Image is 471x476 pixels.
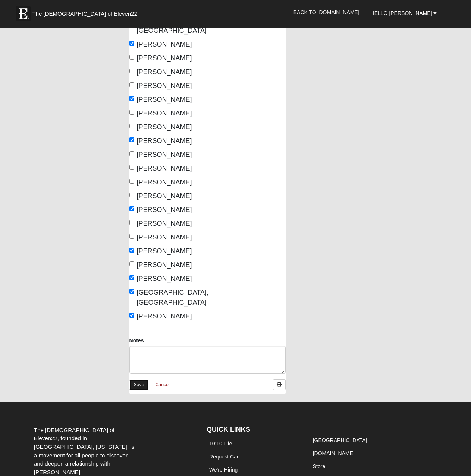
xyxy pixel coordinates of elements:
span: [PERSON_NAME] [137,247,192,255]
input: [PERSON_NAME] [129,234,134,239]
input: [PERSON_NAME] [129,248,134,253]
a: Back to [DOMAIN_NAME] [288,3,365,22]
input: [PERSON_NAME] [129,151,134,156]
input: [PERSON_NAME] [129,313,134,318]
a: [GEOGRAPHIC_DATA] [313,437,367,443]
span: [PERSON_NAME] [137,165,192,172]
span: [PERSON_NAME] [137,312,192,320]
input: [PERSON_NAME] [129,124,134,128]
span: [PERSON_NAME] [137,41,192,48]
input: [PERSON_NAME] [129,275,134,280]
span: [GEOGRAPHIC_DATA], [GEOGRAPHIC_DATA] [137,289,208,306]
input: [PERSON_NAME] [129,69,134,73]
a: Cancel [150,379,174,391]
a: The [DEMOGRAPHIC_DATA] of Eleven22 [12,3,161,21]
span: [PERSON_NAME] [137,110,192,117]
input: [PERSON_NAME] [129,165,134,170]
span: [PERSON_NAME] [137,261,192,269]
span: [PERSON_NAME] [137,68,192,76]
input: [PERSON_NAME] [129,193,134,197]
input: [PERSON_NAME] [129,137,134,142]
span: [PERSON_NAME] [137,54,192,62]
a: 10:10 Life [209,441,232,447]
a: Hello [PERSON_NAME] [365,4,443,22]
h4: QUICK LINKS [207,426,299,434]
input: [PERSON_NAME] [129,261,134,266]
a: [DOMAIN_NAME] [313,450,355,456]
span: [PERSON_NAME] [137,220,192,227]
span: [PERSON_NAME] [137,275,192,282]
input: [PERSON_NAME] [129,220,134,225]
span: Hello [PERSON_NAME] [371,10,432,16]
span: [PERSON_NAME] [137,96,192,103]
label: Notes [129,337,144,344]
span: [PERSON_NAME] [137,137,192,145]
span: [PERSON_NAME] [137,178,192,186]
input: [GEOGRAPHIC_DATA], [GEOGRAPHIC_DATA] [129,289,134,294]
input: [PERSON_NAME] [129,179,134,184]
span: [PERSON_NAME] [137,192,192,200]
a: Print Attendance Roster [273,379,286,390]
span: [PERSON_NAME] [137,206,192,213]
span: The [DEMOGRAPHIC_DATA] of Eleven22 [32,10,137,18]
a: Request Care [209,454,241,460]
span: [PERSON_NAME] [137,82,192,89]
a: Save [129,380,149,390]
input: [PERSON_NAME] [129,96,134,101]
input: [PERSON_NAME] [129,41,134,46]
span: [PERSON_NAME] [137,234,192,241]
input: [PERSON_NAME] [129,110,134,115]
span: [PERSON_NAME] [137,123,192,131]
img: Eleven22 logo [16,6,31,21]
input: [PERSON_NAME] [129,55,134,60]
input: [PERSON_NAME] [129,206,134,211]
span: [PERSON_NAME] [137,151,192,158]
input: [PERSON_NAME] [129,82,134,87]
